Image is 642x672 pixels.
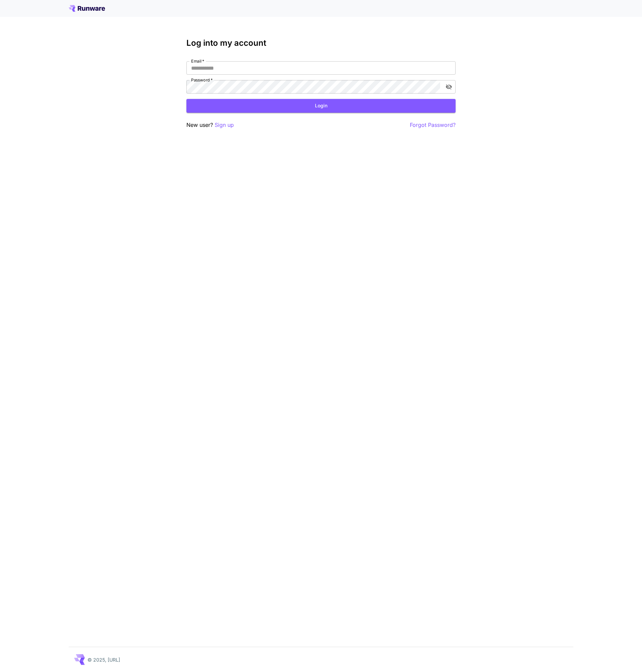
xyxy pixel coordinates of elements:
[215,121,234,129] button: Sign up
[87,656,120,663] p: © 2025, [URL]
[186,121,234,129] p: New user?
[191,58,204,64] label: Email
[186,38,456,48] h3: Log into my account
[191,77,213,83] label: Password
[410,121,456,129] button: Forgot Password?
[186,99,456,113] button: Login
[443,81,455,93] button: toggle password visibility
